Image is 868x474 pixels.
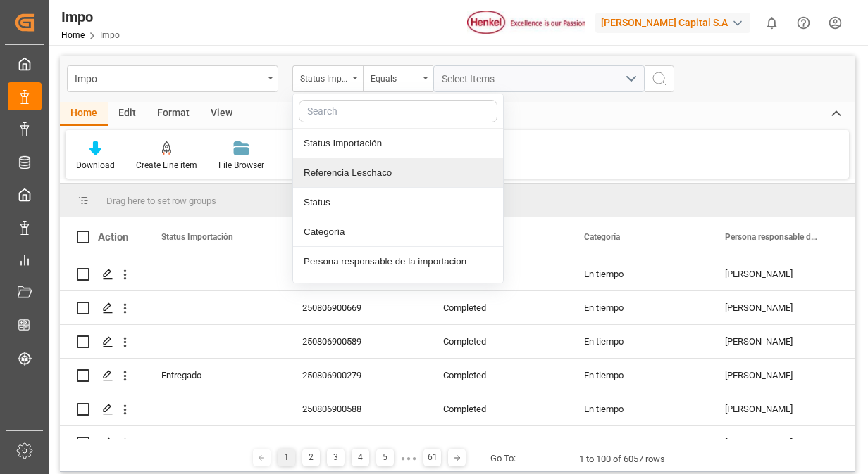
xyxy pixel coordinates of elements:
[61,6,120,27] div: Impo
[108,102,147,126] div: Edit
[299,100,497,122] input: Search
[293,276,503,306] div: Persona responsable de seguimiento
[567,291,708,324] div: En tiempo
[60,325,144,359] div: Press SPACE to select this row.
[567,325,708,358] div: En tiempo
[60,359,144,392] div: Press SPACE to select this row.
[352,449,369,466] div: 4
[292,65,363,92] button: close menu
[423,449,441,466] div: 61
[302,449,320,466] div: 2
[401,453,416,463] div: ● ● ●
[218,159,264,172] div: File Browser
[293,129,503,158] div: Status Importación
[76,159,115,172] div: Download
[426,392,567,425] div: Completed
[708,359,849,392] div: [PERSON_NAME]
[293,158,503,188] div: Referencia Leschaco
[363,65,433,92] button: open menu
[490,451,516,466] div: Go To:
[645,65,674,92] button: search button
[567,359,708,392] div: En tiempo
[708,257,849,290] div: [PERSON_NAME]
[567,392,708,425] div: En tiempo
[426,291,567,324] div: Completed
[708,325,849,358] div: [PERSON_NAME]
[136,159,197,172] div: Create Line item
[442,73,502,84] span: Select Items
[147,102,200,126] div: Format
[285,426,426,459] div: 250706900728
[106,196,216,206] span: Drag here to set row groups
[60,392,144,426] div: Press SPACE to select this row.
[433,65,645,92] button: open menu
[200,102,243,126] div: View
[60,102,108,126] div: Home
[61,30,85,40] a: Home
[60,426,144,460] div: Press SPACE to select this row.
[567,257,708,290] div: En tiempo
[584,232,620,242] span: Categoría
[376,449,394,466] div: 5
[278,449,295,466] div: 1
[75,69,263,87] div: Impo
[595,9,756,36] button: [PERSON_NAME] Capital S.A
[426,359,567,392] div: Completed
[67,65,278,92] button: open menu
[293,188,503,217] div: Status
[567,426,708,459] div: En tiempo
[300,69,348,85] div: Status Importación
[285,291,426,324] div: 250806900669
[595,13,750,33] div: [PERSON_NAME] Capital S.A
[285,392,426,425] div: 250806900588
[426,426,567,459] div: Completed
[708,291,849,324] div: [PERSON_NAME]
[725,232,819,242] span: Persona responsable de la importacion
[161,427,268,459] div: Entregado
[708,426,849,459] div: [PERSON_NAME]
[708,392,849,425] div: [PERSON_NAME]
[788,7,819,39] button: Help Center
[161,232,233,242] span: Status Importación
[467,11,585,35] img: Henkel%20logo.jpg_1689854090.jpg
[161,359,268,392] div: Entregado
[327,449,345,466] div: 3
[60,257,144,291] div: Press SPACE to select this row.
[285,325,426,358] div: 250806900589
[579,452,665,466] div: 1 to 100 of 6057 rows
[426,325,567,358] div: Completed
[285,359,426,392] div: 250806900279
[293,247,503,276] div: Persona responsable de la importacion
[756,7,788,39] button: show 0 new notifications
[371,69,418,85] div: Equals
[98,231,128,243] div: Action
[285,257,426,290] div: 250806900590
[293,217,503,247] div: Categoría
[60,291,144,325] div: Press SPACE to select this row.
